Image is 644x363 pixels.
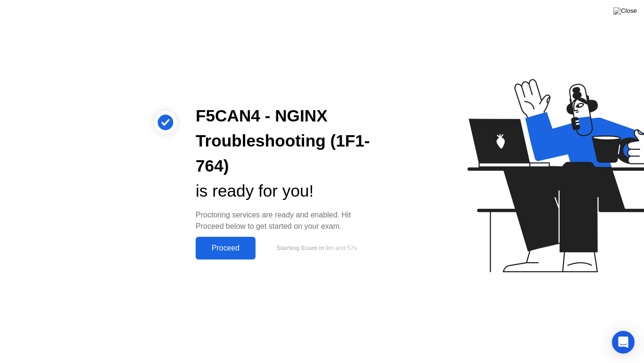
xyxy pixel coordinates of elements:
div: Open Intercom Messenger [612,331,635,354]
div: Proceed [198,244,253,252]
button: Proceed [196,237,256,259]
button: Starting Exam in9m and 57s [260,239,371,257]
div: Proctoring services are ready and enabled. Hit Proceed below to get started on your exam. [196,209,371,232]
img: Close [613,7,637,15]
div: F5CAN4 - NGINX Troubleshooting (1F1-764) [196,104,371,178]
span: 9m and 57s [325,244,357,251]
div: is ready for you! [196,179,371,204]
